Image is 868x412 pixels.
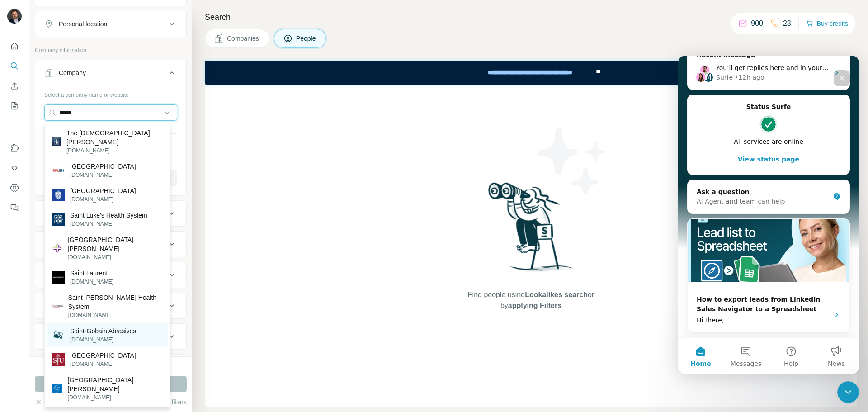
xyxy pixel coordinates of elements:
p: [GEOGRAPHIC_DATA] [70,351,136,360]
img: Saint Barnabas Medical Center [52,164,65,177]
iframe: Intercom live chat [678,56,859,374]
div: How to export leads from LinkedIn Sales Navigator to a Spreadsheet [19,239,146,258]
span: You’ll get replies here and in your email: ✉️ [EMAIL_ADDRESS][DOMAIN_NAME] The team will be back ... [38,9,393,16]
img: The Church of Jesus Christ of Latter-day Saints [52,137,61,146]
span: Companies [227,34,260,43]
iframe: Banner [205,61,857,85]
p: [GEOGRAPHIC_DATA] [70,162,136,171]
p: [GEOGRAPHIC_DATA] [70,186,136,195]
p: [DOMAIN_NAME] [70,220,147,228]
div: Christian avatarAurélie avatarMYou’ll get replies here and in your email: ✉️ [EMAIL_ADDRESS][DOMA... [9,0,171,34]
img: Aurélie avatar [17,16,28,27]
button: Clear [35,398,61,407]
p: Saint-Gobain Abrasives [70,327,136,336]
button: Company [35,62,186,87]
p: 900 [751,18,763,29]
button: Technologies [35,326,186,347]
span: Home [12,305,33,311]
img: How to export leads from LinkedIn Sales Navigator to a Spreadsheet [9,163,171,227]
img: Saint Joseph’s University [52,353,65,366]
img: Saint Francis Health System [52,301,63,312]
button: Use Surfe on LinkedIn [7,140,22,156]
p: [DOMAIN_NAME] [66,147,163,155]
div: Close [156,14,172,31]
h2: Status Surfe [19,47,162,56]
div: How to export leads from LinkedIn Sales Navigator to a SpreadsheetHow to export leads from Linked... [9,163,172,277]
span: News [150,305,167,311]
img: Saint Paul Public Schools [52,384,62,394]
button: Enrich CSV [7,78,22,94]
span: Lookalikes search [525,291,588,298]
p: Saint Laurent [70,269,113,278]
p: 28 [783,18,791,29]
span: Help [106,305,120,311]
div: AI Agent and team can help [19,141,151,151]
button: Feedback [7,199,22,216]
img: Saint Luke's Health System [52,213,65,226]
p: [DOMAIN_NAME] [70,195,136,204]
p: The [DEMOGRAPHIC_DATA][PERSON_NAME] [66,128,163,147]
img: Surfe Illustration - Stars [531,121,613,202]
h4: Search [205,11,857,24]
div: Ask a question [19,132,151,141]
button: Industry [35,203,186,224]
button: Employees (size) [35,295,186,317]
div: Hi there, [19,260,146,270]
button: Annual revenue ($) [35,264,186,286]
button: Dashboard [7,180,22,196]
p: [GEOGRAPHIC_DATA][PERSON_NAME] [68,235,163,253]
button: Personal location [35,13,186,35]
button: View status page [19,95,162,113]
span: applying Filters [508,302,561,309]
span: People [296,34,317,43]
button: Buy credits [806,17,848,30]
span: Find people using or by [458,289,603,311]
img: Surfe Illustration - Woman searching with binoculars [484,180,578,281]
div: Company [59,68,86,77]
button: Search [7,58,22,74]
iframe: Intercom live chat [837,381,859,403]
div: Personal location [59,19,107,28]
img: Christian avatar [21,9,32,20]
button: HQ location [35,233,186,255]
p: [DOMAIN_NAME] [70,278,113,286]
p: Saint [PERSON_NAME] Health System [68,293,163,311]
div: M [25,16,36,27]
button: Quick start [7,38,22,54]
p: Company information [35,46,187,54]
button: Use Surfe API [7,160,22,176]
img: Saint Laurent [52,271,65,284]
div: All services are online [19,81,162,91]
p: [DOMAIN_NAME] [70,360,136,368]
img: Saint Louis University [52,189,65,201]
span: Messages [52,305,84,311]
img: Saint Francis Hospital [52,243,62,254]
button: Help [90,282,136,318]
p: [DOMAIN_NAME] [68,253,163,261]
button: Messages [45,282,90,318]
div: Select a company name or website [44,87,177,99]
p: [DOMAIN_NAME] [70,171,136,179]
div: Ask a questionAI Agent and team can help [9,124,172,158]
p: [GEOGRAPHIC_DATA][PERSON_NAME] [68,375,163,393]
p: Saint Luke's Health System [70,211,147,220]
img: Avatar [7,9,22,24]
img: Saint-Gobain Abrasives [52,329,65,341]
button: My lists [7,98,22,114]
p: [DOMAIN_NAME] [68,393,163,402]
p: [DOMAIN_NAME] [68,311,163,319]
div: • 12h ago [57,17,86,27]
p: [DOMAIN_NAME] [70,336,136,344]
button: News [136,282,181,318]
div: Surfe [38,17,55,27]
